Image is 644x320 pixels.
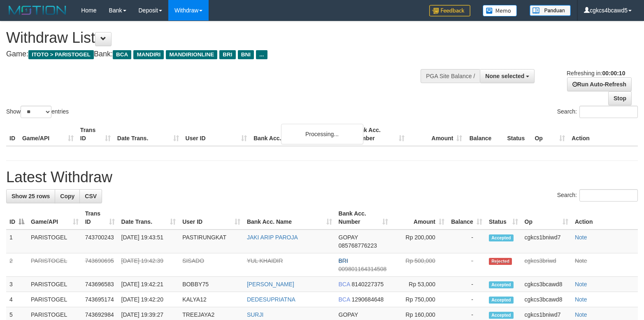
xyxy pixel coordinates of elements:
[256,50,267,59] span: ...
[557,189,638,202] label: Search:
[179,206,244,230] th: User ID: activate to sort column ascending
[28,253,82,277] td: PARISTOGEL
[448,206,486,230] th: Balance: activate to sort column ascending
[6,106,69,118] label: Show entries
[182,123,251,146] th: User ID
[408,123,466,146] th: Amount
[118,277,179,292] td: [DATE] 19:42:21
[489,297,514,304] span: Accepted
[118,253,179,277] td: [DATE] 19:42:39
[568,123,638,146] th: Action
[421,69,480,83] div: PGA Site Balance /
[77,123,114,146] th: Trans ID
[489,312,514,319] span: Accepted
[579,189,638,202] input: Search:
[575,311,587,318] a: Note
[339,311,358,318] span: GOPAY
[133,50,164,59] span: MANDIRI
[113,50,131,59] span: BCA
[465,123,504,146] th: Balance
[82,206,118,230] th: Trans ID: activate to sort column ascending
[579,106,638,118] input: Search:
[6,189,55,203] a: Show 25 rows
[391,230,448,253] td: Rp 200,000
[28,50,94,59] span: ITOTO > PARISTOGEL
[281,124,363,144] div: Processing...
[351,281,384,288] span: Copy 8140227375 to clipboard
[247,281,294,288] a: [PERSON_NAME]
[21,106,51,118] select: Showentries
[350,123,408,146] th: Bank Acc. Number
[28,230,82,253] td: PARISTOGEL
[6,4,69,16] img: MOTION_logo.png
[602,70,625,77] strong: 00:00:10
[6,253,28,277] td: 2
[485,73,524,79] span: None selected
[572,206,638,230] th: Action
[521,292,572,307] td: cgkcs3bcawd8
[339,234,358,241] span: GOPAY
[85,193,97,199] span: CSV
[179,277,244,292] td: BOBBY75
[521,206,572,230] th: Op: activate to sort column ascending
[480,69,535,83] button: None selected
[247,296,295,303] a: DEDESUPRIATNA
[60,193,74,199] span: Copy
[28,206,82,230] th: Game/API: activate to sort column ascending
[12,193,50,199] span: Show 25 rows
[28,292,82,307] td: PARISTOGEL
[79,189,102,203] a: CSV
[166,50,217,59] span: MANDIRIONLINE
[250,123,349,146] th: Bank Acc. Name
[557,106,638,118] label: Search:
[179,230,244,253] td: PASTIRUNGKAT
[247,234,298,241] a: JAKI ARIP PAROJA
[448,230,486,253] td: -
[339,266,387,272] span: Copy 009801164314508 to clipboard
[19,123,77,146] th: Game/API
[567,77,632,91] a: Run Auto-Refresh
[247,257,283,264] a: YUL KHAIDIR
[391,253,448,277] td: Rp 500,000
[179,292,244,307] td: KALYA12
[521,230,572,253] td: cgkcs1bniwd7
[28,277,82,292] td: PARISTOGEL
[6,277,28,292] td: 3
[448,277,486,292] td: -
[82,277,118,292] td: 743696583
[118,206,179,230] th: Date Trans.: activate to sort column ascending
[504,123,531,146] th: Status
[339,257,348,264] span: BRI
[448,292,486,307] td: -
[55,189,80,203] a: Copy
[489,234,514,241] span: Accepted
[6,292,28,307] td: 4
[530,5,571,16] img: panduan.png
[6,30,421,46] h1: Withdraw List
[6,230,28,253] td: 1
[608,91,632,105] a: Stop
[247,311,263,318] a: SURJI
[486,206,521,230] th: Status: activate to sort column ascending
[483,5,517,16] img: Button%20Memo.svg
[448,253,486,277] td: -
[118,292,179,307] td: [DATE] 19:42:20
[391,206,448,230] th: Amount: activate to sort column ascending
[114,123,182,146] th: Date Trans.
[339,281,350,288] span: BCA
[575,281,587,288] a: Note
[521,277,572,292] td: cgkcs3bcawd8
[219,50,235,59] span: BRI
[118,230,179,253] td: [DATE] 19:43:51
[391,277,448,292] td: Rp 53,000
[82,253,118,277] td: 743690695
[351,296,384,303] span: Copy 1290684648 to clipboard
[575,234,587,241] a: Note
[521,253,572,277] td: cgkcs3briwd
[238,50,254,59] span: BNI
[6,206,28,230] th: ID: activate to sort column descending
[6,50,421,58] h4: Game: Bank:
[179,253,244,277] td: SISADO
[244,206,335,230] th: Bank Acc. Name: activate to sort column ascending
[6,123,19,146] th: ID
